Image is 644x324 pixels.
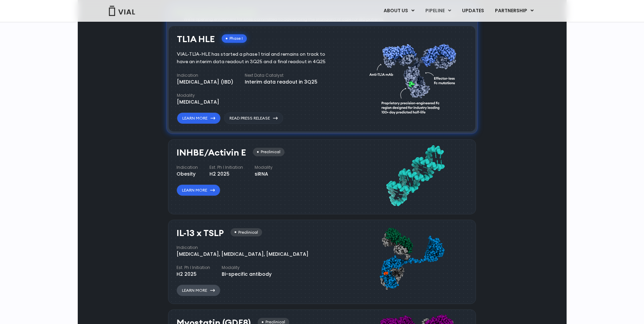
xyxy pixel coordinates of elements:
[177,265,210,271] h4: Est. Ph I Initiation
[222,271,272,278] div: Bi-specific antibody
[177,72,233,78] h4: Indication
[245,78,317,86] div: Interim data readout in 3Q25
[177,184,220,196] a: Learn More
[177,51,335,66] div: VIAL-TL1A-HLE has started a phase 1 trial and remains on track to have an interim data readout in...
[224,112,283,124] a: Read Press Release
[177,78,233,86] div: [MEDICAL_DATA] (IBD)
[253,148,284,156] div: Preclinical
[177,228,224,238] h3: IL-13 x TSLP
[177,164,198,170] h4: Indication
[420,5,456,17] a: PIPELINEMenu Toggle
[177,112,221,124] a: Learn More
[209,170,243,178] div: H2 2025
[222,34,247,43] div: Phase I
[369,31,460,124] img: TL1A antibody diagram.
[222,265,272,271] h4: Modality
[245,72,317,78] h4: Next Data Catalyst
[177,251,309,258] div: [MEDICAL_DATA], [MEDICAL_DATA], [MEDICAL_DATA]
[177,170,198,178] div: Obesity
[177,271,210,278] div: H2 2025
[177,92,219,98] h4: Modality
[209,164,243,170] h4: Est. Ph I Initiation
[457,5,489,17] a: UPDATES
[108,6,135,16] img: Vial Logo
[177,34,215,44] h3: TL1A HLE
[255,164,273,170] h4: Modality
[255,170,273,178] div: siRNA
[177,285,220,296] a: Learn More
[231,228,262,237] div: Preclinical
[490,5,539,17] a: PARTNERSHIPMenu Toggle
[378,5,420,17] a: ABOUT USMenu Toggle
[177,98,219,106] div: [MEDICAL_DATA]
[177,245,309,251] h4: Indication
[177,148,246,158] h3: INHBE/Activin E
